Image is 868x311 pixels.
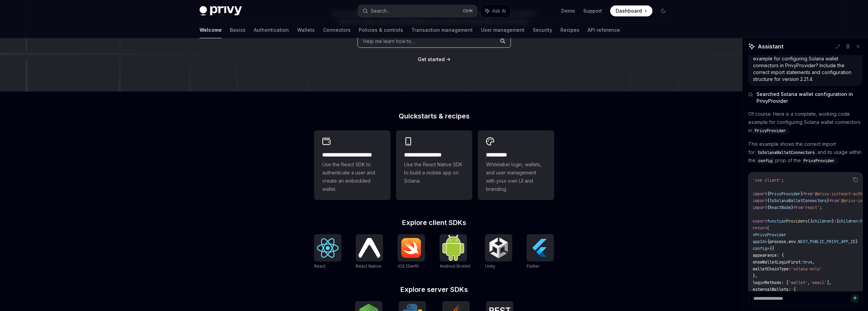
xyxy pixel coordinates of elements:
[769,191,800,197] span: PrivyProvider
[529,237,551,259] img: Flutter
[808,218,812,224] span: ({
[827,198,829,203] span: }
[777,253,784,258] span: : {
[753,178,781,183] span: 'use client'
[820,205,822,210] span: ;
[440,234,470,270] a: Android (Kotlin)Android (Kotlin)
[767,218,786,224] span: function
[485,264,495,269] span: Unity
[492,8,506,14] span: Ask AI
[786,218,808,224] span: Providers
[314,234,341,270] a: ReactReact
[851,175,860,184] button: Copy the contents from the code block
[753,253,777,258] span: appearance
[753,205,767,210] span: import
[527,264,539,269] span: Flutter
[789,287,796,292] span: : {
[317,238,339,258] img: React
[791,205,793,210] span: }
[804,158,835,164] span: PrivyProvider
[478,130,554,200] a: **** *****Whitelabel login, wallets, and user management with your own UI and branding.
[323,22,351,38] a: Connectors
[533,22,552,38] a: Security
[758,42,783,51] span: Assistant
[610,5,652,16] a: Dashboard
[812,218,832,224] span: children
[658,5,669,16] button: Toggle dark mode
[411,22,473,38] a: Transaction management
[789,266,791,272] span: :
[297,22,315,38] a: Wallets
[371,7,390,15] div: Search...
[781,178,784,183] span: ;
[753,266,789,272] span: walletChainType
[756,91,863,104] span: Searched Solana wallet configuration in PrivyProvider
[791,266,822,272] span: 'solana-only'
[753,273,757,279] span: },
[755,232,786,238] span: PrivyProvider
[803,259,812,265] span: true
[583,8,602,14] a: Support
[359,22,403,38] a: Policies & controls
[753,287,789,292] span: externalWallets
[314,219,554,226] h2: Explore client SDKs
[789,280,808,285] span: 'wallet'
[767,246,769,251] span: =
[812,259,815,265] span: ,
[363,38,415,45] span: Help me learn how to…
[800,259,803,265] span: :
[765,239,767,244] span: =
[810,280,827,285] span: 'email'
[358,5,477,17] button: Search...CtrlK
[561,8,575,14] a: Demo
[767,198,769,203] span: {
[200,6,242,16] img: dark logo
[527,234,554,270] a: FlutterFlutter
[858,218,860,224] span: :
[753,198,767,203] span: import
[616,8,642,14] span: Dashboard
[808,280,810,285] span: ,
[254,22,289,38] a: Authentication
[753,232,755,238] span: <
[755,128,786,133] span: PrivyProvider
[753,218,767,224] span: export
[753,246,767,251] span: config
[812,191,865,197] span: '@privy-io/react-auth'
[560,22,579,38] a: Recipes
[442,235,464,260] img: Android (Kotlin)
[827,280,832,285] span: ],
[404,160,464,185] span: Use the React Native SDK to build a mobile app on Solana.
[769,205,791,210] span: ReactNode
[748,140,863,165] p: This example shows the correct import for and its usage within the prop of the .
[748,91,863,104] button: Searched Solana wallet configuration in PrivyProvider
[803,191,812,197] span: from
[753,280,781,285] span: loginMethods
[767,239,798,244] span: {process.env.
[781,280,789,285] span: : [
[396,130,472,200] a: **** **** **** ***Use the React Native SDK to build a mobile app on Solana.
[748,110,863,135] p: Of course. Here is a complete, working code example for configuring Solana wallet connectors in .
[398,264,419,269] span: iOS (Swift)
[356,234,383,270] a: React NativeReact Native
[486,160,546,193] span: Whitelabel login, wallets, and user management with your own UI and branding.
[753,239,765,244] span: appId
[440,264,470,269] span: Android (Kotlin)
[803,205,820,210] span: 'react'
[753,259,800,265] span: showWalletLoginFirst
[356,264,381,269] span: React Native
[400,238,422,258] img: iOS (Swift)
[488,237,510,259] img: Unity
[753,225,767,231] span: return
[851,294,859,302] button: Send message
[800,191,803,197] span: }
[314,113,554,119] h2: Quickstarts & recipes
[200,22,222,38] a: Welcome
[418,56,445,63] a: Get started
[769,246,774,251] span: {{
[834,218,836,224] span: :
[485,234,512,270] a: UnityUnity
[839,218,858,224] span: children
[588,22,620,38] a: API reference
[757,150,815,155] span: toSolanaWalletConnectors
